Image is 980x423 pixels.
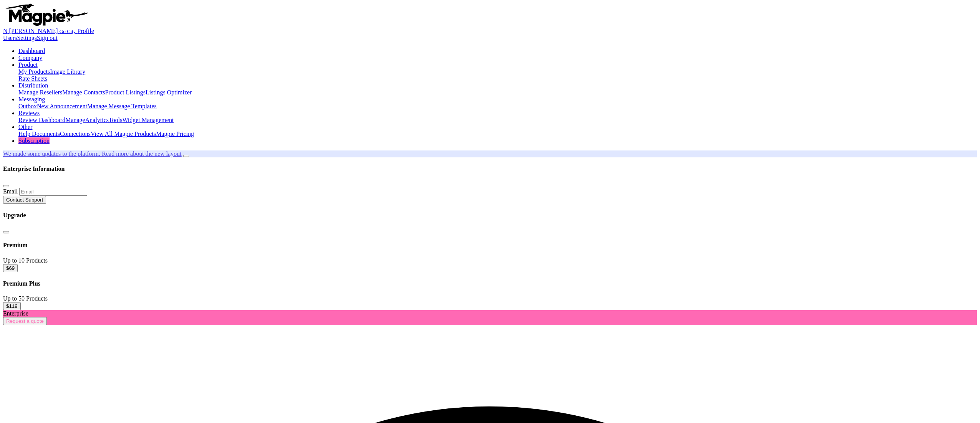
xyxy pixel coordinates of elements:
a: Manage Resellers [18,89,62,96]
label: Email [3,188,18,195]
a: We made some updates to the platform. Read more about the new layout [3,150,182,157]
a: Messaging [18,96,45,102]
img: logo-ab69f6fb50320c5b225c76a69d11143b.png [3,3,89,26]
a: Rate Sheets [18,75,47,82]
a: Manage Message Templates [87,103,157,109]
a: Image Library [50,68,85,75]
button: Close announcement [183,155,189,157]
h4: Upgrade [3,212,977,219]
a: Magpie Pricing [156,131,194,137]
a: Listings Optimizer [146,89,192,96]
a: My Products [18,68,50,75]
small: Go City [60,28,76,34]
a: Distribution [18,82,48,89]
button: Request a quote [3,317,47,325]
button: $69 [3,264,18,272]
div: Enterprise [3,310,977,317]
a: Company [18,55,42,61]
a: Tools [109,117,122,123]
div: Up to 10 Products [3,257,977,264]
h4: Premium Plus [3,280,977,287]
a: Analytics [85,117,109,123]
a: Manage Contacts [62,89,105,96]
button: $119 [3,302,21,310]
a: Product Listings [105,89,146,96]
a: Manage [65,117,85,123]
a: New Announcement [37,103,87,109]
span: [PERSON_NAME] [9,28,58,34]
div: Up to 50 Products [3,295,977,302]
a: N [PERSON_NAME] Go City [3,28,77,34]
a: Widget Management [122,117,174,123]
a: View All Magpie Products [91,131,156,137]
span: Request a quote [6,318,44,324]
a: Reviews [18,110,40,116]
h4: Enterprise Information [3,165,977,172]
span: N [3,28,8,34]
a: Profile [77,28,94,34]
button: Close [3,185,9,187]
a: Users [3,35,17,41]
a: Sign out [37,35,58,41]
a: Review Dashboard [18,117,65,123]
input: Email [19,188,87,196]
a: Connections [60,131,91,137]
a: Help Documents [18,131,60,137]
h4: Premium [3,242,977,249]
a: Settings [17,35,37,41]
a: Subscription [18,137,50,144]
a: Other [18,124,32,130]
a: Product [18,61,38,68]
button: Contact Support [3,196,46,204]
a: Outbox [18,103,37,109]
button: Close [3,231,9,233]
a: Dashboard [18,48,45,54]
